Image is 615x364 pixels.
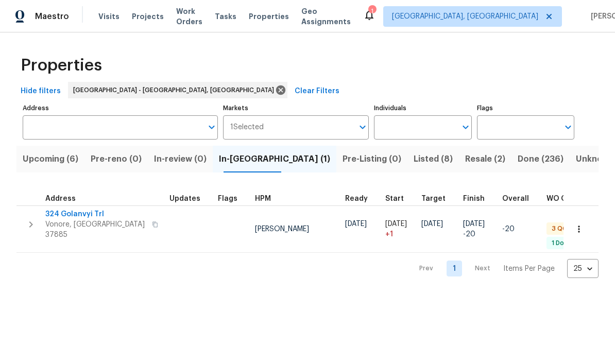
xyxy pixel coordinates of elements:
[219,152,330,166] span: In-[GEOGRAPHIC_DATA] (1)
[21,60,102,71] span: Properties
[215,13,236,20] span: Tasks
[176,6,202,27] span: Work Orders
[463,220,485,228] span: [DATE]
[502,226,515,233] span: -20
[45,219,146,240] span: Vonore, [GEOGRAPHIC_DATA] 37885
[45,209,146,219] span: 324 Golanvyi Trl
[249,11,289,22] span: Properties
[23,105,218,111] label: Address
[355,120,370,134] button: Open
[132,11,164,22] span: Projects
[502,195,529,202] span: Overall
[291,82,344,101] button: Clear Filters
[548,239,576,248] span: 1 Done
[421,195,446,202] span: Target
[414,152,453,166] span: Listed (8)
[301,6,351,27] span: Geo Assignments
[465,152,505,166] span: Resale (2)
[21,85,61,98] span: Hide filters
[154,152,207,166] span: In-review (0)
[23,152,78,166] span: Upcoming (6)
[230,123,264,132] span: 1 Selected
[343,152,401,166] span: Pre-Listing (0)
[45,195,76,202] span: Address
[392,11,538,22] span: [GEOGRAPHIC_DATA], [GEOGRAPHIC_DATA]
[374,105,471,111] label: Individuals
[458,120,473,134] button: Open
[91,152,142,166] span: Pre-reno (0)
[463,195,494,202] div: Projected renovation finish date
[169,195,200,202] span: Updates
[223,105,369,111] label: Markets
[16,82,65,101] button: Hide filters
[463,195,485,202] span: Finish
[546,195,603,202] span: WO Completion
[409,259,599,278] nav: Pagination Navigation
[385,195,404,202] span: Start
[255,226,309,233] span: [PERSON_NAME]
[381,205,417,253] td: Project started 1 days late
[218,195,237,202] span: Flags
[477,105,574,111] label: Flags
[518,152,563,166] span: Done (236)
[98,11,119,22] span: Visits
[345,195,368,202] span: Ready
[463,229,475,239] span: -20
[459,205,498,253] td: Scheduled to finish 20 day(s) early
[502,195,538,202] div: Days past target finish date
[498,205,542,253] td: 20 day(s) earlier than target finish date
[368,6,375,16] div: 1
[204,120,219,134] button: Open
[567,255,599,282] div: 25
[548,224,571,233] span: 3 QC
[73,85,278,95] span: [GEOGRAPHIC_DATA] - [GEOGRAPHIC_DATA], [GEOGRAPHIC_DATA]
[68,82,287,98] div: [GEOGRAPHIC_DATA] - [GEOGRAPHIC_DATA], [GEOGRAPHIC_DATA]
[35,11,69,22] span: Maestro
[295,85,339,98] span: Clear Filters
[385,195,413,202] div: Actual renovation start date
[503,264,555,274] p: Items Per Page
[255,195,271,202] span: HPM
[421,220,443,228] span: [DATE]
[385,220,407,228] span: [DATE]
[421,195,455,202] div: Target renovation project end date
[447,261,462,276] a: Goto page 1
[385,229,393,239] span: + 1
[345,220,367,228] span: [DATE]
[561,120,575,134] button: Open
[345,195,377,202] div: Earliest renovation start date (first business day after COE or Checkout)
